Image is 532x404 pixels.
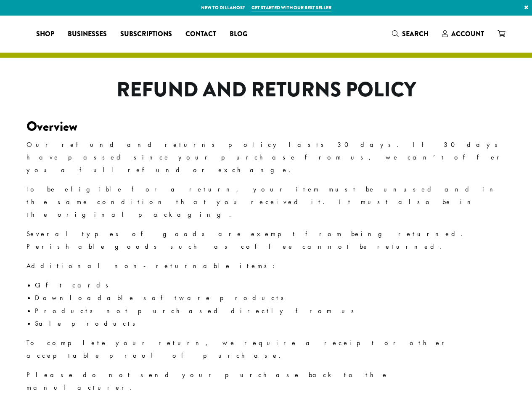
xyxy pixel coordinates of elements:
[36,29,54,40] span: Shop
[26,119,506,135] h3: Overview
[185,29,216,40] span: Contact
[29,27,61,41] a: Shop
[35,317,506,330] li: Sale products
[35,279,506,292] li: Gift cards
[26,228,506,253] p: Several types of goods are exempt from being returned. Perishable goods such as coffee cannot be ...
[26,138,506,176] p: Our refund and returns policy lasts 30 days. If 30 days have passed since your purchase from us, ...
[120,29,172,40] span: Subscriptions
[35,305,506,317] li: Products not purchased directly from us
[385,27,435,41] a: Search
[26,260,506,272] p: Additional non-returnable items:
[251,4,331,11] a: Get started with our best seller
[26,337,506,362] p: To complete your return, we require a receipt or other acceptable proof of purchase.
[68,29,107,40] span: Businesses
[35,292,506,304] li: Downloadable software products
[402,29,429,39] span: Search
[451,29,484,39] span: Account
[86,78,446,102] h1: Refund and Returns Policy
[230,29,247,40] span: Blog
[26,183,506,221] p: To be eligible for a return, your item must be unused and in the same condition that you received...
[26,369,506,394] p: Please do not send your purchase back to the manufacturer.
